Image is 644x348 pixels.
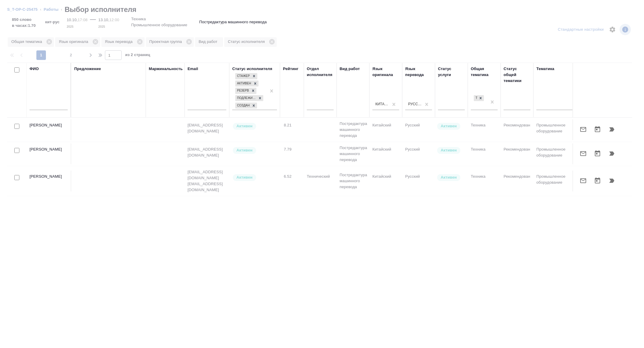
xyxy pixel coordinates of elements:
[307,66,334,78] div: Отдел исполнителя
[471,66,498,78] div: Общая тематика
[340,66,360,72] div: Вид работ
[605,122,619,137] button: Продолжить
[372,66,399,78] div: Язык оригинала
[590,174,605,188] button: Открыть календарь загрузки
[27,143,71,164] td: [PERSON_NAME]
[576,174,590,188] button: Отправить предложение о работе
[235,103,250,109] div: Создан
[27,171,71,191] td: [PERSON_NAME]
[27,119,71,140] td: [PERSON_NAME]
[576,146,590,161] button: Отправить предложение о работе
[590,146,605,161] button: Открыть календарь загрузки
[74,66,101,72] div: Предложение
[474,95,477,101] div: Техника
[232,66,272,72] div: Статус исполнителя
[235,102,258,109] div: Стажер, Активен, Резерв, Подлежит внедрению, Создан
[14,175,19,180] input: Выбери исполнителей, чтобы отправить приглашение на работу
[283,66,298,72] div: Рейтинг
[235,72,258,80] div: Стажер, Активен, Резерв, Подлежит внедрению, Создан
[235,81,252,87] div: Активен
[590,122,605,137] button: Открыть календарь загрузки
[235,88,250,94] div: Резерв
[408,102,422,107] div: Русский
[375,102,389,107] div: Китайский
[605,146,619,161] button: Продолжить
[149,66,183,72] div: Маржинальность
[235,95,264,102] div: Стажер, Активен, Резерв, Подлежит внедрению, Создан
[438,66,465,78] div: Статус услуги
[405,66,432,78] div: Язык перевода
[14,124,19,129] input: Выбери исполнителей, чтобы отправить приглашение на работу
[235,80,259,87] div: Стажер, Активен, Резерв, Подлежит внедрению, Создан
[188,66,198,72] div: Email
[14,148,19,153] input: Выбери исполнителей, чтобы отправить приглашение на работу
[536,66,554,72] div: Тематика
[235,95,257,101] div: Подлежит внедрению
[30,66,39,72] div: ФИО
[235,73,251,79] div: Стажер
[235,87,257,95] div: Стажер, Активен, Резерв, Подлежит внедрению, Создан
[504,66,530,84] div: Статус общей тематики
[576,122,590,137] button: Отправить предложение о работе
[473,95,484,102] div: Техника
[199,19,267,25] p: Постредактура машинного перевода
[605,174,619,188] button: Продолжить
